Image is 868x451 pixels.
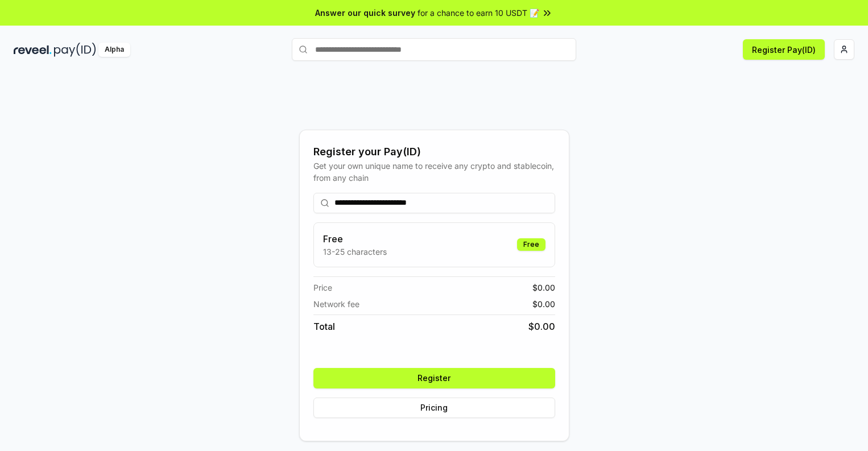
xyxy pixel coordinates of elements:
[313,298,359,310] span: Network fee
[313,320,335,333] span: Total
[517,238,545,251] div: Free
[313,368,555,388] button: Register
[14,43,52,57] img: reveel_dark
[313,144,555,160] div: Register your Pay(ID)
[323,246,387,258] p: 13-25 characters
[315,7,415,19] span: Answer our quick survey
[313,282,332,293] span: Price
[98,43,130,57] div: Alpha
[532,282,555,293] span: $ 0.00
[313,398,555,418] button: Pricing
[743,39,825,60] button: Register Pay(ID)
[313,160,555,184] div: Get your own unique name to receive any crypto and stablecoin, from any chain
[54,43,96,57] img: pay_id
[418,7,539,19] span: for a chance to earn 10 USDT 📝
[528,320,555,333] span: $ 0.00
[532,298,555,310] span: $ 0.00
[323,232,387,246] h3: Free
